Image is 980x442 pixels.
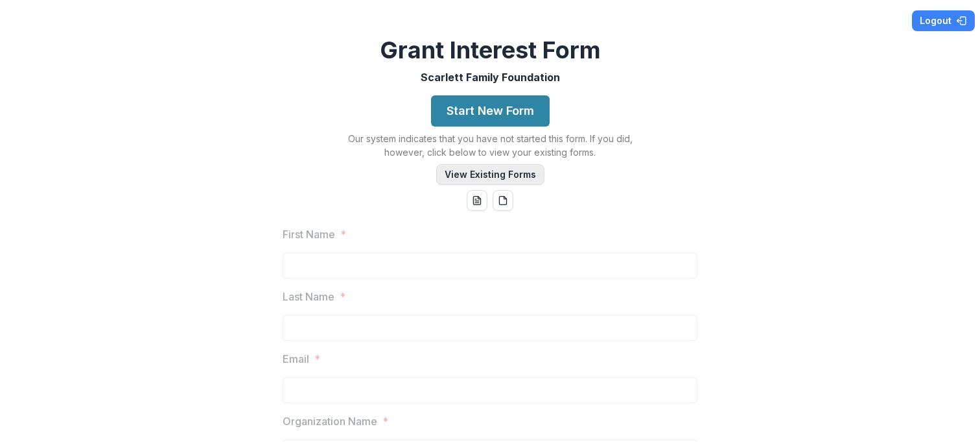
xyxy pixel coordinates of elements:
button: Start New Form [431,95,550,127]
button: pdf-download [493,190,513,211]
p: Our system indicates that you have not started this form. If you did, however, click below to vie... [328,132,652,159]
p: Email [283,351,309,367]
p: Scarlett Family Foundation [421,69,560,85]
p: Organization Name [283,413,377,429]
button: View Existing Forms [436,164,544,185]
button: Logout [912,10,975,31]
p: Last Name [283,289,334,304]
button: word-download [467,190,487,211]
p: First Name [283,227,335,242]
h2: Grant Interest Form [380,36,601,64]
